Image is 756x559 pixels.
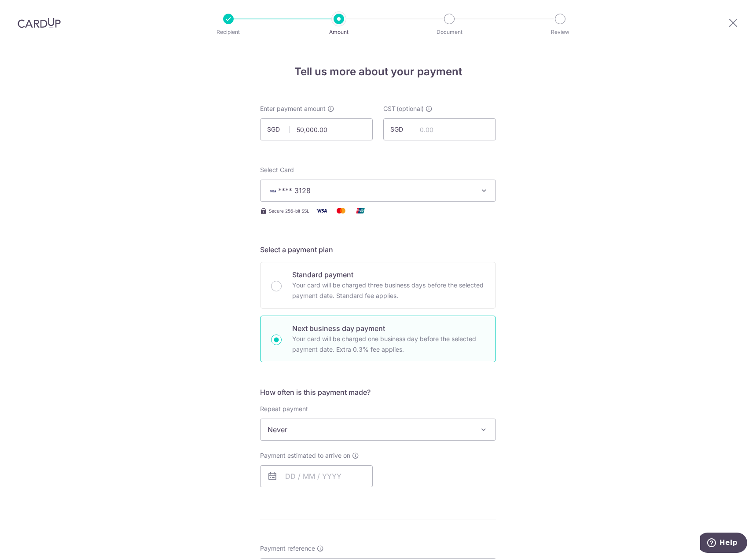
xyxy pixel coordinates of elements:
[390,125,413,134] span: SGD
[292,280,485,301] p: Your card will be charged three business days before the selected payment date. Standard fee appl...
[528,28,593,37] p: Review
[306,28,371,37] p: Amount
[383,104,396,113] span: GST
[196,28,261,37] p: Recipient
[260,405,308,413] label: Repeat payment
[260,419,496,441] span: Never
[18,18,61,28] img: CardUp
[260,244,496,255] h5: Select a payment plan
[267,125,290,134] span: SGD
[260,166,294,173] span: translation missing: en.payables.payment_networks.credit_card.summary.labels.select_card
[292,323,485,334] p: Next business day payment
[292,269,485,280] p: Standard payment
[260,465,373,487] input: DD / MM / YYYY
[260,118,373,140] input: 0.00
[260,451,350,460] span: Payment estimated to arrive on
[292,334,485,355] p: Your card will be charged one business day before the selected payment date. Extra 0.3% fee applies.
[313,205,330,216] img: Visa
[332,205,350,216] img: Mastercard
[396,104,424,113] span: (optional)
[700,533,747,555] iframe: Opens a widget where you can find more information
[260,544,315,553] span: Payment reference
[352,205,369,216] img: Union Pay
[260,387,496,397] h5: How often is this payment made?
[268,188,278,194] img: VISA
[417,28,482,37] p: Document
[260,64,496,80] h4: Tell us more about your payment
[269,207,309,214] span: Secure 256-bit SSL
[260,104,326,113] span: Enter payment amount
[383,118,496,140] input: 0.00
[261,419,495,440] span: Never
